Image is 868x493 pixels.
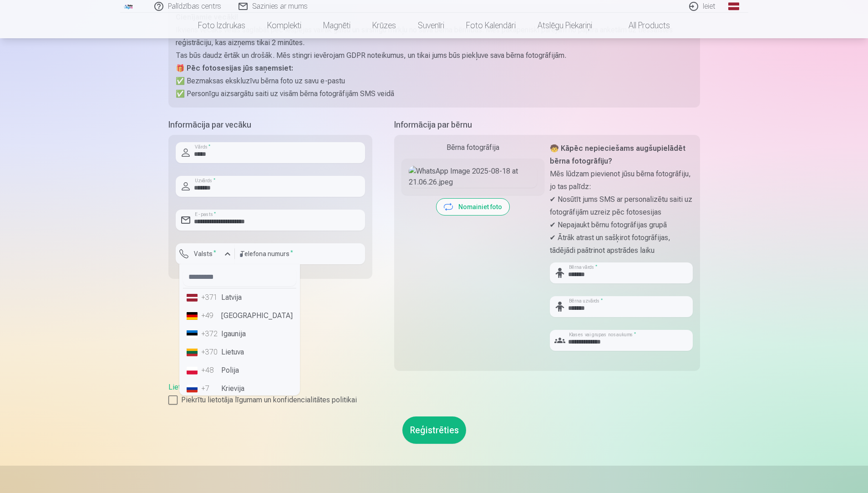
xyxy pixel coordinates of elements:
a: All products [603,13,681,38]
div: Bērna fotogrāfija [401,142,544,153]
a: Komplekti [256,13,312,38]
p: ✔ Nosūtīt jums SMS ar personalizētu saiti uz fotogrāfijām uzreiz pēc fotosesijas [550,193,693,219]
p: Tas būs daudz ērtāk un drošāk. Mēs stingri ievērojam GDPR noteikumus, un tikai jums būs piekļuve ... [176,49,693,62]
li: Krievija [183,380,296,398]
p: ✔ Ātrāk atrast un sašķirot fotogrāfijas, tādējādi paātrinot apstrādes laiku [550,231,693,257]
a: Krūzes [361,13,407,38]
div: +7 [201,383,219,394]
label: Valsts [190,249,220,258]
button: Reģistrēties [402,416,466,444]
div: +48 [201,365,219,376]
div: , [168,382,700,406]
strong: 🧒 Kāpēc nepieciešams augšupielādēt bērna fotogrāfiju? [550,144,685,165]
button: Nomainiet foto [437,199,509,215]
p: ✅ Bezmaksas ekskluzīvu bērna foto uz savu e-pastu [176,75,693,87]
li: Latvija [183,288,296,307]
li: Lietuva [183,343,296,361]
div: +370 [201,347,219,358]
div: +49 [201,310,219,321]
p: Mēs lūdzam pievienot jūsu bērna fotogrāfiju, jo tas palīdz: [550,168,693,193]
strong: 🎁 Pēc fotosesijas jūs saņemsiet: [176,64,293,72]
li: Polija [183,361,296,380]
label: Piekrītu lietotāja līgumam un konfidencialitātes politikai [168,395,700,406]
a: Lietošanas līgums [168,383,226,391]
p: ✔ Nepajaukt bērnu fotogrāfijas grupā [550,219,693,231]
a: Foto izdrukas [187,13,256,38]
li: [GEOGRAPHIC_DATA] [183,307,296,325]
li: Igaunija [183,325,296,343]
h5: Informācija par bērnu [394,118,700,131]
p: ✅ Personīgu aizsargātu saiti uz visām bērna fotogrāfijām SMS veidā [176,87,693,100]
a: Foto kalendāri [455,13,527,38]
div: +372 [201,329,219,339]
img: WhatsApp Image 2025-08-18 at 21.06.26.jpeg [409,166,537,188]
div: +371 [201,292,219,303]
div: Lauks ir obligāts [176,264,235,272]
a: Atslēgu piekariņi [527,13,603,38]
button: Valsts* [176,243,235,264]
a: Magnēti [312,13,361,38]
a: Suvenīri [407,13,455,38]
img: /fa1 [124,4,134,9]
h5: Informācija par vecāku [168,118,372,131]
